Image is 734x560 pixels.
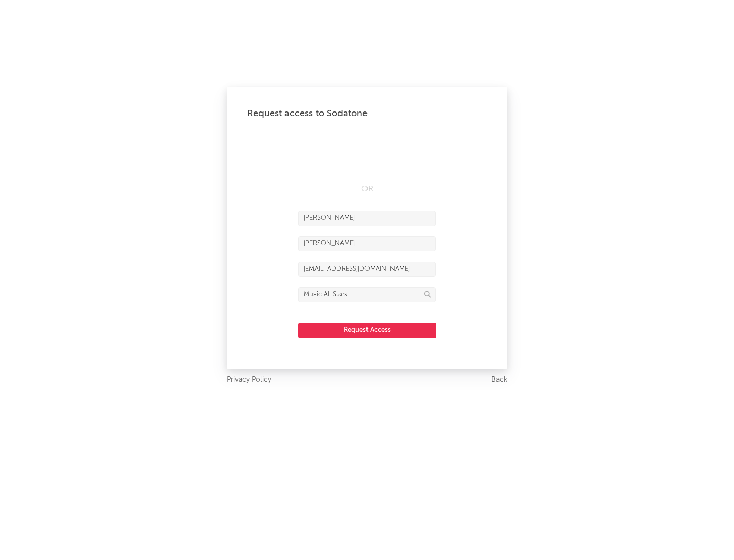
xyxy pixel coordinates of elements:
input: Email [298,262,436,277]
a: Privacy Policy [227,374,271,386]
div: OR [298,183,436,195]
input: Division [298,287,436,302]
input: First Name [298,211,436,226]
input: Last Name [298,236,436,251]
div: Request access to Sodatone [247,107,487,120]
button: Request Access [298,323,436,338]
a: Back [491,374,507,386]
